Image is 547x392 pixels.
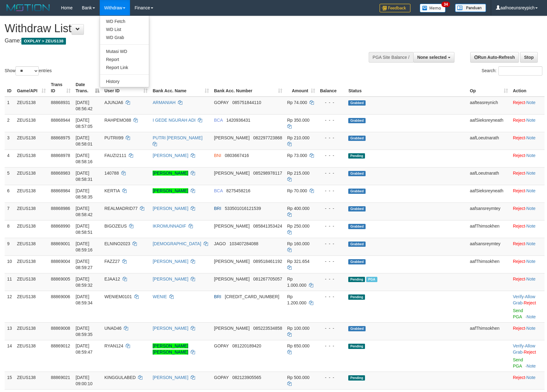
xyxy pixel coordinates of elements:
a: Report Link [100,63,149,72]
td: ZEUS138 [15,372,49,389]
span: AJUNJA6 [104,100,123,105]
a: Note [526,375,536,380]
span: Pending [348,375,365,381]
div: - - - [320,170,344,176]
span: [DATE] 08:58:35 [76,188,93,199]
img: MOTION_logo.png [5,3,52,12]
a: Note [526,118,536,123]
a: [PERSON_NAME] [153,277,188,281]
span: Copy 081220189420 to clipboard [232,343,261,348]
a: IKROMUNNADIF [153,224,186,229]
td: aafsansreymtey [467,203,510,220]
a: Note [526,224,536,229]
span: Rp 70.000 [287,188,307,193]
div: - - - [320,294,344,300]
span: Rp 400.000 [287,206,310,211]
td: aafSieksreyneath [467,114,510,132]
th: Op: activate to sort column ascending [467,79,510,97]
td: aafThimsokhen [467,255,510,273]
div: - - - [320,135,344,141]
td: ZEUS138 [15,185,49,203]
td: ZEUS138 [15,340,49,372]
th: Date Trans.: activate to sort column descending [73,79,102,97]
td: · [510,114,545,132]
a: WD Fetch [100,17,149,25]
span: Copy 082297723868 to clipboard [253,135,282,140]
td: ZEUS138 [15,132,49,150]
span: 88869012 [51,343,70,348]
a: Report [100,55,149,63]
h1: Withdraw List [5,22,358,35]
td: 1 [5,97,15,115]
span: 88869004 [51,259,70,264]
td: ZEUS138 [15,238,49,255]
a: [PERSON_NAME] [153,259,188,264]
a: Reject [513,375,525,380]
td: 15 [5,372,15,389]
span: Copy 081267705057 to clipboard [253,277,282,281]
a: PUTRI [PERSON_NAME] [153,135,202,140]
img: Button%20Memo.svg [420,4,446,12]
a: Reject [513,153,525,158]
span: 88868990 [51,224,70,229]
div: - - - [320,117,344,123]
th: Balance [318,79,346,97]
span: 88868944 [51,118,70,123]
td: ZEUS138 [15,150,49,167]
td: ZEUS138 [15,114,49,132]
span: [DATE] 08:56:42 [76,100,93,111]
span: GOPAY [214,343,228,348]
a: Note [526,100,536,105]
a: Reject [513,118,525,123]
span: Copy 085751844110 to clipboard [232,100,261,105]
span: Grabbed [348,224,366,229]
td: · [510,372,545,389]
span: ELNINO2023 [104,241,130,246]
span: Grabbed [348,118,366,123]
a: [PERSON_NAME] [153,153,188,158]
a: Send PGA [513,357,523,368]
a: [DEMOGRAPHIC_DATA] [153,241,201,246]
a: [PERSON_NAME] [153,326,188,331]
span: [DATE] 09:00:10 [76,375,93,386]
td: 4 [5,150,15,167]
a: Reject [513,100,525,105]
span: WENIEM0101 [104,294,132,299]
span: Rp 160.000 [287,241,310,246]
a: Verify [513,343,524,348]
a: Stop [520,52,538,63]
th: User ID: activate to sort column ascending [102,79,150,97]
span: Copy 343401042797536 to clipboard [225,294,279,299]
td: 11 [5,273,15,291]
td: 8 [5,220,15,238]
div: - - - [320,152,344,159]
td: 9 [5,238,15,255]
span: [DATE] 08:59:47 [76,343,93,355]
td: · [510,150,545,167]
span: Rp 74.000 [287,100,307,105]
a: Reject [513,277,525,281]
span: 88869006 [51,294,70,299]
span: Copy 1420936431 to clipboard [226,118,250,123]
span: REALMADRID77 [104,206,137,211]
span: [PERSON_NAME] [214,277,250,281]
a: I GEDE NGURAH ADI [153,118,195,123]
div: PGA Site Balance / [369,52,413,63]
span: 88869001 [51,241,70,246]
span: [DATE] 08:58:42 [76,206,93,217]
td: aafSieksreyneath [467,185,510,203]
td: · [510,203,545,220]
span: Grabbed [348,259,366,264]
a: Note [526,326,536,331]
span: FAZZ27 [104,259,120,264]
td: 3 [5,132,15,150]
span: BCA [214,188,223,193]
div: - - - [320,325,344,331]
span: GOPAY [214,375,228,380]
span: 140788 [104,171,119,176]
a: Reject [513,326,525,331]
a: Mutasi WD [100,47,149,55]
span: Copy 085841353424 to clipboard [253,224,282,229]
span: [DATE] 08:57:05 [76,118,93,129]
a: Reject [513,135,525,140]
